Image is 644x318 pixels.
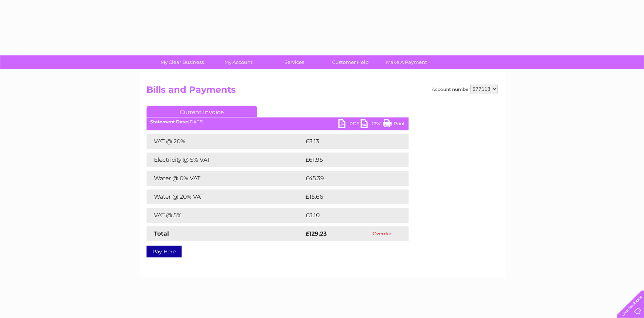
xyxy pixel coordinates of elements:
[147,189,304,204] td: Water @ 20% VAT
[357,226,409,241] td: Overdue
[147,119,409,124] div: [DATE]
[320,55,381,69] a: Customer Help
[304,208,390,223] td: £3.10
[383,119,405,130] a: Print
[147,106,257,117] a: Current Invoice
[147,134,304,149] td: VAT @ 20%
[147,246,182,257] a: Pay Here
[264,55,325,69] a: Services
[432,85,498,93] div: Account number
[304,134,390,149] td: £3.13
[338,119,361,130] a: PDF
[304,153,393,167] td: £61.95
[147,171,304,186] td: Water @ 0% VAT
[150,119,188,124] b: Statement Date:
[147,208,304,223] td: VAT @ 5%
[154,230,169,237] strong: Total
[304,189,393,204] td: £15.66
[152,55,213,69] a: My Clear Business
[147,153,304,167] td: Electricity @ 5% VAT
[208,55,269,69] a: My Account
[304,171,393,186] td: £45.39
[376,55,437,69] a: Make A Payment
[306,230,327,237] strong: £129.23
[147,85,498,99] h2: Bills and Payments
[361,119,383,130] a: CSV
